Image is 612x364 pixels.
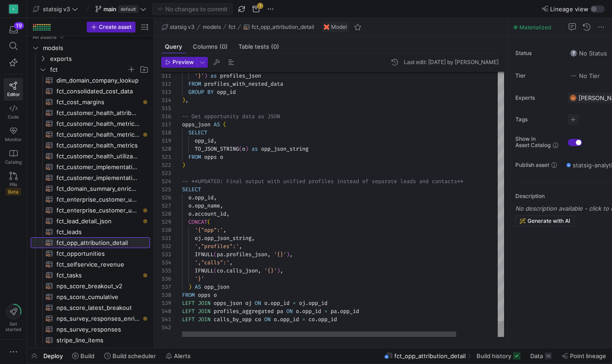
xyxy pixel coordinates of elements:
[50,65,127,75] span: fct
[201,235,204,242] span: .
[226,210,229,217] span: ,
[31,270,150,281] div: Press SPACE to select this row.
[195,145,239,152] span: TO_JSON_STRING
[550,5,589,13] span: Lineage view
[100,348,160,364] button: Build scheduler
[87,22,135,32] button: Create asset
[182,97,185,104] span: )
[570,94,577,101] div: SS
[161,112,171,120] div: 516
[195,137,214,144] span: opp_id
[188,88,204,96] span: GROUP
[56,162,140,172] span: fct_customer_implementation_metrics_latest​​​​​​​​​​
[161,210,171,218] div: 528
[161,120,171,129] div: 517
[56,129,140,140] span: fct_customer_health_metrics_v2​​​​​​​​​​
[31,270,150,281] a: fct_tasks​​​​​​​​​​
[56,313,140,324] span: nps_survey_responses_enriched​​​​​​​​​​
[185,97,188,104] span: ,
[4,78,23,101] a: Editor
[214,291,217,299] span: o
[31,281,150,291] a: nps_score_breakout_v2​​​​​​​​​​
[204,72,207,79] span: )
[255,316,261,323] span: co
[195,226,223,234] span: '{"opp":'
[299,299,305,307] span: oj
[277,316,280,323] span: .
[56,259,140,270] span: fct_selfservice_revenue​​​​​​​​​​
[267,251,271,258] span: ,
[14,22,24,29] div: 19
[286,308,293,315] span: ON
[31,226,150,237] div: Press SPACE to select this row.
[31,86,150,97] a: fct_consolidated_cost_data​​​​​​​​​​
[31,291,150,302] div: Press SPACE to select this row.
[274,316,277,323] span: o
[31,216,150,226] div: Press SPACE to select this row.
[229,259,233,266] span: ,
[271,299,290,307] span: opp_id
[217,267,223,274] span: co
[195,243,239,250] span: ',"profiles":'
[239,145,242,152] span: (
[56,184,140,194] span: fct_domain_summary_enriched​​​​​​​​​​
[226,22,238,32] button: fct
[31,107,150,118] a: fct_customer_health_attributes​​​​​​​​​​
[264,316,271,323] span: ON
[570,50,577,57] img: No status
[188,210,192,217] span: o
[56,281,140,291] span: nps_score_breakout_v2​​​​​​​​​​
[404,59,499,65] div: Last edit: [DATE] by [PERSON_NAME]
[31,140,150,151] div: Press SPACE to select this row.
[188,218,207,226] span: CONCAT
[9,182,17,187] span: PRs
[286,251,290,258] span: )
[340,178,463,185] span: nstead of separate leads and contacts**
[570,50,607,57] span: No Status
[226,251,267,258] span: profiles_json
[223,226,226,234] span: ,
[31,259,150,270] a: fct_selfservice_revenue​​​​​​​​​​
[31,259,150,270] div: Press SPACE to select this row.
[161,161,171,169] div: 522
[188,202,192,209] span: o
[161,88,171,96] div: 513
[198,291,210,299] span: opps
[31,97,150,107] div: Press SPACE to select this row.
[50,54,149,64] span: exports
[568,70,602,82] button: No tierNo Tier
[161,250,171,258] div: 533
[6,188,21,195] span: Beta
[267,299,271,307] span: .
[182,291,195,299] span: FROM
[31,42,150,53] div: Press SPACE to select this row.
[195,72,204,79] span: '}'
[56,140,140,151] span: fct_customer_health_metrics​​​​​​​​​​
[56,303,140,313] span: nps_score_latest_breakout​​​​​​​​​​
[293,299,296,307] span: =
[5,159,22,165] span: Catalog
[182,113,280,120] span: -- Get opportunity data as JSON
[31,118,150,129] a: fct_customer_health_metrics_latest​​​​​​​​​​
[4,168,23,199] a: PRsBeta
[526,348,556,364] button: Data1K
[31,205,150,216] a: fct_enterprise_customer_usage​​​​​​​​​​
[31,64,150,75] div: Press SPACE to select this row.
[255,299,261,307] span: ON
[31,172,150,183] div: Press SPACE to select this row.
[161,291,171,299] div: 538
[56,238,140,248] span: fct_opp_attribution_detail​​​​​​​​​​
[31,216,150,226] a: fct_lead_detail_json​​​​​​​​​​
[192,194,195,201] span: .
[31,140,150,151] a: fct_customer_health_metrics​​​​​​​​​​
[4,22,23,38] button: 19
[31,205,150,216] div: Press SPACE to select this row.
[31,248,150,259] a: fct_opportunities​​​​​​​​​​
[308,299,327,307] span: opp_id
[31,183,150,194] div: Press SPACE to select this row.
[203,24,221,30] span: models
[239,243,242,250] span: ,
[277,308,283,315] span: pa
[161,226,171,234] div: 530
[271,44,279,50] span: (0)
